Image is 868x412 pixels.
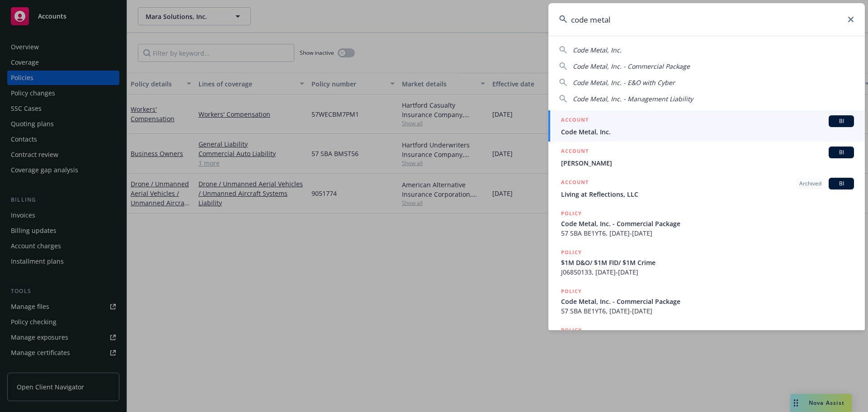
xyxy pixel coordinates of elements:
[561,326,582,335] h5: POLICY
[832,148,850,156] span: BI
[832,180,850,188] span: BI
[548,110,865,142] a: ACCOUNTBICode Metal, Inc.
[573,95,693,103] span: Code Metal, Inc. - Management Liability
[548,204,865,243] a: POLICYCode Metal, Inc. - Commercial Package57 SBA BE1YT6, [DATE]-[DATE]
[573,78,675,87] span: Code Metal, Inc. - E&O with Cyber
[561,209,582,218] h5: POLICY
[561,115,589,126] h5: ACCOUNT
[561,228,854,238] span: 57 SBA BE1YT6, [DATE]-[DATE]
[561,287,582,296] h5: POLICY
[548,3,865,36] input: Search...
[548,243,865,282] a: POLICY$1M D&O/ $1M FID/ $1M CrimeJ06850133, [DATE]-[DATE]
[561,219,854,228] span: Code Metal, Inc. - Commercial Package
[561,248,582,257] h5: POLICY
[548,321,865,360] a: POLICY
[573,46,622,54] span: Code Metal, Inc.
[548,282,865,321] a: POLICYCode Metal, Inc. - Commercial Package57 SBA BE1YT6, [DATE]-[DATE]
[561,189,854,199] span: Living at Reflections, LLC
[561,178,589,189] h5: ACCOUNT
[573,62,690,71] span: Code Metal, Inc. - Commercial Package
[561,297,854,306] span: Code Metal, Inc. - Commercial Package
[832,117,850,125] span: BI
[561,306,854,316] span: 57 SBA BE1YT6, [DATE]-[DATE]
[561,258,854,267] span: $1M D&O/ $1M FID/ $1M Crime
[561,127,854,137] span: Code Metal, Inc.
[548,142,865,173] a: ACCOUNTBI[PERSON_NAME]
[799,180,821,188] span: Archived
[561,147,589,157] h5: ACCOUNT
[561,158,854,168] span: [PERSON_NAME]
[561,267,854,277] span: J06850133, [DATE]-[DATE]
[548,173,865,204] a: ACCOUNTArchivedBILiving at Reflections, LLC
